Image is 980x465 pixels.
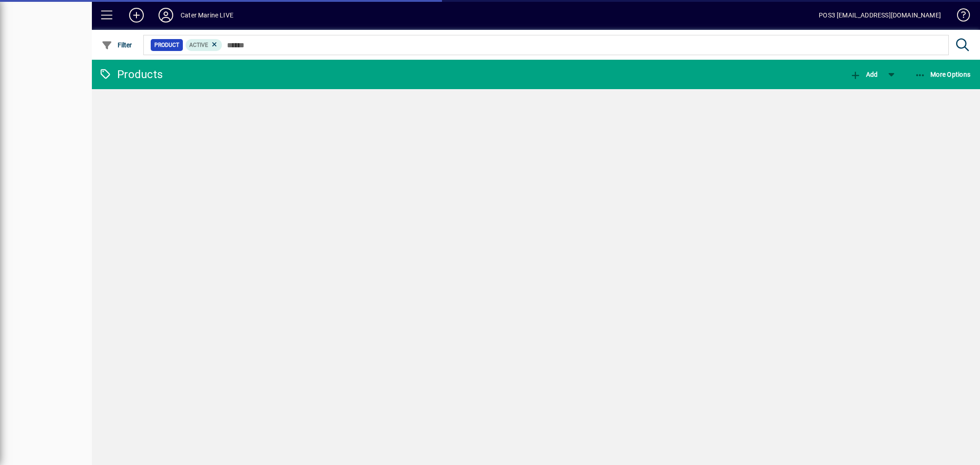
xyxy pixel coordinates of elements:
button: Add [848,66,880,83]
mat-chip: Activation Status: Active [186,39,222,51]
a: Knowledge Base [950,2,969,32]
span: Active [189,42,208,48]
span: Product [154,40,179,50]
div: Products [99,67,163,82]
button: Add [122,7,151,23]
button: Filter [99,37,135,53]
button: More Options [912,66,973,83]
div: Cater Marine LIVE [181,8,233,23]
span: More Options [915,71,971,78]
span: Filter [102,41,132,49]
span: Add [850,71,878,78]
button: Profile [151,7,181,23]
div: POS3 [EMAIL_ADDRESS][DOMAIN_NAME] [819,8,941,23]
